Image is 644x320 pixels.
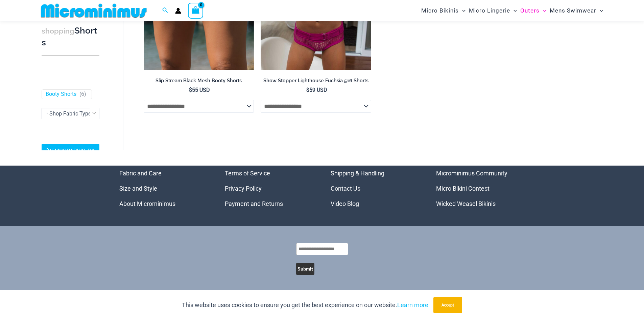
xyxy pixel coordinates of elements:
[331,200,359,207] a: Video Blog
[331,170,384,177] a: Shipping & Handling
[79,91,86,98] span: ( )
[225,166,314,211] aside: Footer Widget 2
[42,27,74,35] span: shopping
[47,110,91,117] span: - Shop Fabric Type
[540,2,546,19] span: Menu Toggle
[188,3,204,18] a: View Shopping Cart, empty
[436,166,525,211] aside: Footer Widget 4
[420,2,467,19] a: Micro BikinisMenu ToggleMenu Toggle
[42,25,99,48] h3: Shorts
[548,2,605,19] a: Mens SwimwearMenu ToggleMenu Toggle
[433,297,462,313] button: Accept
[225,185,262,192] a: Privacy Policy
[519,2,548,19] a: OutersMenu ToggleMenu Toggle
[306,87,327,93] bdi: 59 USD
[119,166,208,211] nav: Menu
[306,87,309,93] span: $
[119,200,175,207] a: About Microminimus
[459,2,466,19] span: Menu Toggle
[436,185,490,192] a: Micro Bikini Contest
[38,3,149,18] img: MM SHOP LOGO FLAT
[421,2,459,19] span: Micro Bikinis
[296,263,314,275] button: Submit
[175,8,181,14] a: Account icon link
[550,2,596,19] span: Mens Swimwear
[182,300,428,310] p: This website uses cookies to ensure you get the best experience on our website.
[42,108,99,119] span: - Shop Fabric Type
[436,200,496,207] a: Wicked Weasel Bikinis
[520,2,540,19] span: Outers
[189,87,192,93] span: $
[419,1,606,20] nav: Site Navigation
[225,200,283,207] a: Payment and Returns
[596,2,603,19] span: Menu Toggle
[42,144,99,169] a: [DEMOGRAPHIC_DATA] Sizing Guide
[119,166,208,211] aside: Footer Widget 1
[225,166,314,211] nav: Menu
[46,91,76,98] a: Booty Shorts
[144,78,254,84] h2: Slip Stream Black Mesh Booty Shorts
[119,185,157,192] a: Size and Style
[189,87,210,93] bdi: 55 USD
[261,78,371,84] h2: Show Stopper Lighthouse Fuchsia 516 Shorts
[397,301,428,308] a: Learn more
[436,166,525,211] nav: Menu
[119,170,162,177] a: Fabric and Care
[144,78,254,86] a: Slip Stream Black Mesh Booty Shorts
[331,185,360,192] a: Contact Us
[331,166,420,211] nav: Menu
[510,2,517,19] span: Menu Toggle
[162,6,168,15] a: Search icon link
[331,166,420,211] aside: Footer Widget 3
[261,78,371,86] a: Show Stopper Lighthouse Fuchsia 516 Shorts
[469,2,510,19] span: Micro Lingerie
[436,170,507,177] a: Microminimus Community
[225,170,270,177] a: Terms of Service
[467,2,519,19] a: Micro LingerieMenu ToggleMenu Toggle
[81,91,84,97] span: 6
